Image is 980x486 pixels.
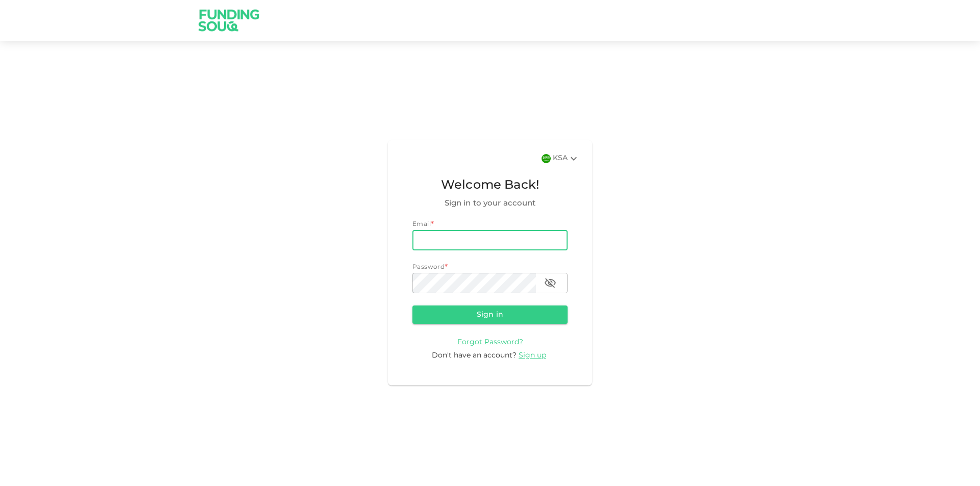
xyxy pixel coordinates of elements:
[457,339,523,346] span: Forgot Password?
[412,264,445,270] span: Password
[519,352,546,359] span: Sign up
[553,152,580,165] div: KSA
[412,230,568,250] input: email
[412,305,568,324] button: Sign in
[412,221,431,227] span: Email
[457,338,523,346] a: Forgot Password?
[412,197,568,210] span: Sign in to your account
[412,176,568,195] span: Welcome Back!
[412,273,536,293] input: password
[432,352,517,359] span: Don't have an account?
[542,154,551,163] img: flag-sa.b9a346574cdc8950dd34b50780441f57.svg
